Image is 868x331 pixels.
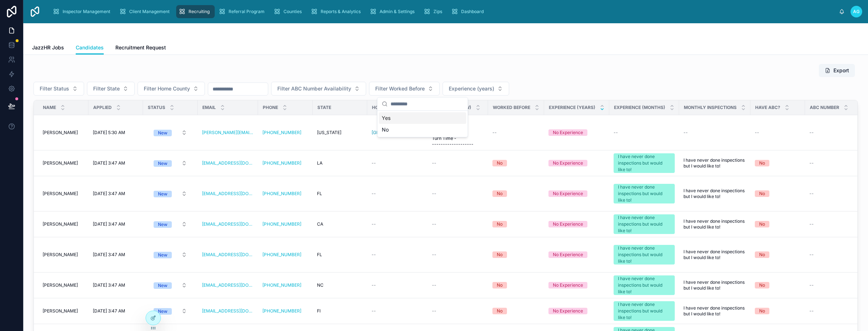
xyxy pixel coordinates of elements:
div: I have never done inspections but would like to! [618,214,670,234]
div: New [158,282,167,289]
span: -- [432,160,436,166]
a: [EMAIL_ADDRESS][DOMAIN_NAME] [202,160,254,166]
div: New [158,308,167,315]
a: [PHONE_NUMBER] [262,308,308,314]
span: -- [432,252,436,258]
span: Worked Before [493,105,530,110]
a: Dashboard [449,5,489,18]
span: I have never done inspections but I would like to! [683,157,746,169]
a: I have never done inspections but would like to! [614,245,675,265]
a: No [492,308,540,314]
a: NC [317,282,363,288]
span: -- [755,130,759,136]
a: Select Button [147,278,193,292]
div: No Experience [553,251,583,258]
a: Client Management [117,5,175,18]
a: -- [432,308,484,314]
span: [PERSON_NAME] [43,130,78,136]
div: I have never done inspections but would like to! [618,301,670,321]
a: [PHONE_NUMBER] [262,221,308,227]
a: [DATE] 3:47 AM [93,252,139,258]
span: [PERSON_NAME] [43,308,78,314]
span: Filter State [93,85,120,92]
a: Inspector Management [50,5,115,18]
span: FL [317,191,322,197]
a: Fl [317,308,363,314]
span: [PERSON_NAME] [43,282,78,288]
span: Experience (months) [614,105,665,110]
button: Select Button [148,187,193,200]
span: Counties [284,9,302,15]
button: Select Button [138,82,205,96]
div: I have never done inspections but would like to! [618,275,670,295]
a: Select Button [147,217,193,231]
span: Have ABC? [755,105,780,110]
span: [DATE] 3:47 AM [93,191,125,197]
span: Client Management [129,9,170,15]
a: [PERSON_NAME] [43,130,84,136]
div: New [158,252,167,258]
a: No [492,160,540,166]
a: -- [809,282,855,288]
a: [PHONE_NUMBER] [262,130,308,136]
div: New [158,191,167,197]
a: -- [372,252,423,258]
a: No Experience [548,282,605,288]
span: I have never done inspections but I would like to! [683,218,746,230]
button: Select Button [33,82,84,96]
span: -- [809,160,814,166]
button: Select Button [369,82,440,96]
a: [EMAIL_ADDRESS][DOMAIN_NAME] [202,252,254,258]
a: No [755,160,801,166]
span: [DATE] 3:47 AM [93,252,125,258]
a: No [755,221,801,227]
div: New [158,221,167,228]
span: Dashboard [461,9,484,15]
a: [EMAIL_ADDRESS][DOMAIN_NAME] [202,308,254,314]
a: -- [809,191,855,197]
div: No [497,190,503,197]
a: I have never done inspections but I would like to! [683,305,746,317]
span: [DATE] 3:47 AM [93,282,125,288]
div: No [759,221,765,227]
span: -- [372,282,376,288]
span: ABC Number [810,105,839,110]
a: [PHONE_NUMBER] [262,160,308,166]
a: [EMAIL_ADDRESS][DOMAIN_NAME] [202,221,254,227]
a: I have never done inspections but I would like to! [683,188,746,199]
a: [PHONE_NUMBER] [262,221,301,227]
span: -- [372,191,376,197]
a: -- [614,130,675,136]
a: I have never done inspections but I would like to! [683,279,746,291]
a: -- [809,130,855,136]
a: [PERSON_NAME] [43,221,84,227]
div: I have never done inspections but would like to! [618,153,670,173]
div: No [379,124,466,136]
a: [PERSON_NAME] [43,252,84,258]
a: Zips [421,5,447,18]
div: No Experience [553,282,583,288]
a: No [492,251,540,258]
a: [PHONE_NUMBER] [262,191,308,197]
span: Name [43,105,56,110]
span: Admin & Settings [380,9,415,15]
a: [GEOGRAPHIC_DATA], [GEOGRAPHIC_DATA] [372,130,423,136]
a: -- [809,252,855,258]
span: NC [317,282,324,288]
a: -- [809,160,855,166]
a: -- [809,221,855,227]
a: [PERSON_NAME] [43,191,84,197]
button: Select Button [148,279,193,292]
a: FL [317,252,363,258]
a: [PHONE_NUMBER] [262,308,301,314]
div: No Experience [553,160,583,166]
div: New [158,130,167,136]
a: I have never done inspections but would like to! [614,214,675,234]
a: [EMAIL_ADDRESS][DOMAIN_NAME] [202,282,254,288]
div: No [497,282,503,288]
